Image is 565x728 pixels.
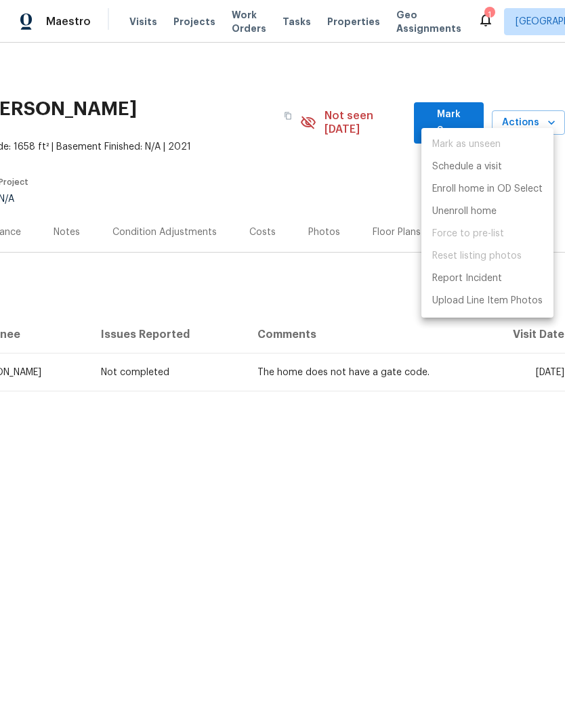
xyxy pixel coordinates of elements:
p: Schedule a visit [432,160,502,174]
span: Setup visit must be completed before moving home to pre-list [421,223,553,245]
p: Unenroll home [432,205,497,219]
p: Report Incident [432,272,502,286]
p: Enroll home in OD Select [432,182,543,196]
p: Upload Line Item Photos [432,294,543,308]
